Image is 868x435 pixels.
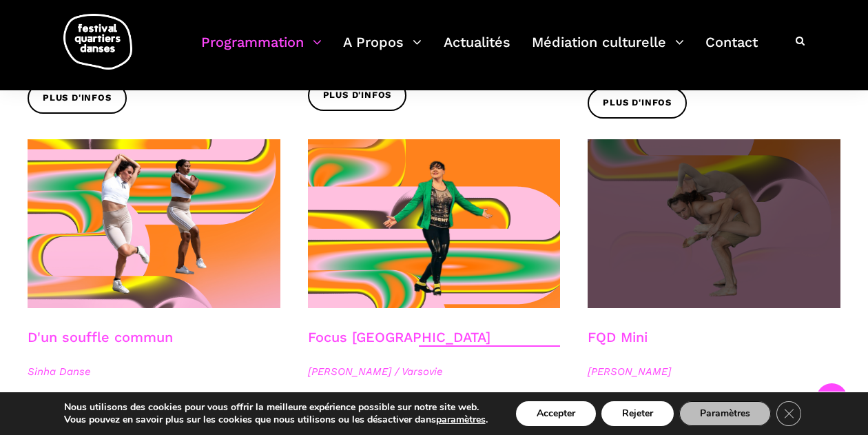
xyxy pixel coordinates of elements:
a: Focus [GEOGRAPHIC_DATA] [308,329,490,345]
p: Nous utilisons des cookies pour vous offrir la meilleure expérience possible sur notre site web. [64,401,488,414]
button: Rejeter [601,401,674,426]
span: Sinha Danse [28,363,280,380]
a: Plus d'infos [28,83,127,114]
p: Vous pouvez en savoir plus sur les cookies que nous utilisons ou les désactiver dans . [64,414,488,426]
a: D'un souffle commun [28,329,173,345]
a: Contact [705,30,758,71]
a: Actualités [444,30,510,71]
span: [PERSON_NAME] [588,363,840,380]
a: Plus d'infos [308,80,407,111]
a: Médiation culturelle [532,30,684,71]
a: Programmation [201,30,322,71]
span: Plus d'infos [323,88,392,103]
a: Plus d'infos [588,88,687,119]
button: Paramètres [679,401,771,426]
span: [PERSON_NAME] / Varsovie [308,363,561,380]
button: Accepter [516,401,596,426]
img: logo-fqd-med [63,14,132,70]
button: paramètres [436,414,486,426]
span: Plus d'infos [603,96,672,110]
button: Close GDPR Cookie Banner [776,401,801,426]
a: FQD Mini [588,329,648,345]
a: A Propos [343,30,422,71]
span: Plus d'infos [43,91,112,105]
